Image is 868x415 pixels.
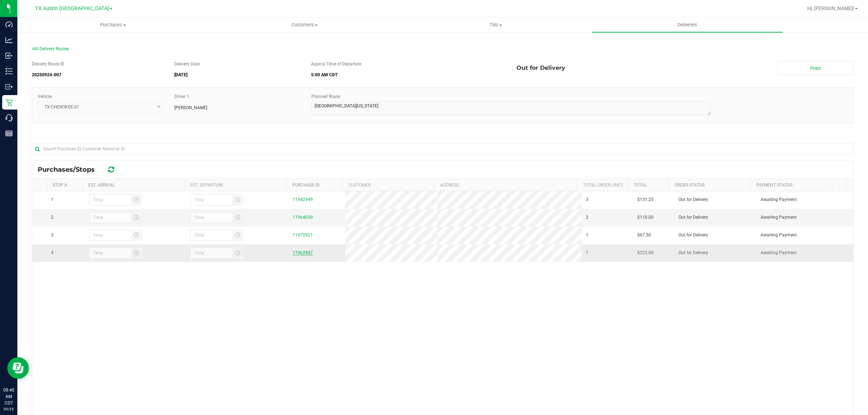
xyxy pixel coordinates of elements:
span: $67.50 [637,232,651,239]
span: 2 [51,214,54,221]
span: $225.00 [637,249,654,256]
span: Deliveries [668,22,707,28]
span: [PERSON_NAME] [174,104,207,111]
span: Purchases [17,22,209,28]
span: Out for Delivery [516,61,565,75]
label: Driver 1 [174,93,189,100]
th: Customer [342,179,434,191]
a: 11972921 [293,232,313,238]
input: Search Purchase ID, Customer Name or ID [32,144,854,154]
a: Payment Status [756,183,792,188]
a: Print Manifest [778,61,854,75]
inline-svg: Retail [5,99,13,106]
span: Out for Delivery [678,249,708,256]
span: Customers [209,22,400,28]
inline-svg: Call Center [5,114,13,121]
span: 1 [586,249,588,256]
span: 1 [586,232,588,239]
span: $131.25 [637,196,654,203]
span: TX Austin [GEOGRAPHIC_DATA] [35,5,109,12]
span: Purchases/Stops [38,166,102,174]
a: Order Status [675,183,705,188]
h5: 5:00 AM CDT [311,73,506,77]
span: Awaiting Payment [761,214,797,221]
inline-svg: Analytics [5,37,13,44]
span: Hi, [PERSON_NAME]! [807,5,854,11]
p: 08:40 AM CDT [3,387,14,406]
th: Total Order Lines [577,179,628,191]
a: Est. Arrival [88,183,115,188]
span: Awaiting Payment [761,196,797,203]
inline-svg: Dashboard [5,21,13,28]
label: Approx Time of Departure [311,61,361,67]
p: 09/25 [3,406,14,412]
label: Planned Route [311,93,340,100]
span: Out for Delivery [678,196,708,203]
label: Delivery Date [174,61,200,67]
a: 11962987 [293,250,313,255]
a: Stop # [52,183,67,188]
inline-svg: Outbound [5,83,13,90]
a: 11964039 [293,215,313,220]
inline-svg: Inbound [5,52,13,59]
span: $110.00 [637,214,654,221]
span: All Delivery Routes [32,46,69,51]
span: Out for Delivery [678,232,708,239]
span: Tills [400,22,591,28]
span: Out for Delivery [678,214,708,221]
th: Address [434,179,577,191]
a: Tills [400,17,591,33]
span: 1 [51,196,54,203]
a: Purchase ID [292,183,320,188]
span: Awaiting Payment [761,249,797,256]
inline-svg: Reports [5,130,13,137]
a: Customers [209,17,400,33]
th: Est. Departure [184,179,286,191]
a: Total [634,183,647,188]
h5: [DATE] [174,73,301,77]
iframe: Resource center [7,357,29,379]
span: 3 [51,232,54,239]
inline-svg: Inventory [5,68,13,75]
span: 4 [51,249,54,256]
span: Awaiting Payment [761,232,797,239]
strong: 20250924-007 [32,72,61,77]
a: Deliveries [592,17,783,33]
label: Vehicle [38,93,52,100]
label: Delivery Route ID [32,61,64,67]
a: 11942949 [293,197,313,202]
span: 3 [586,196,588,203]
a: Purchases [17,17,209,33]
span: 2 [586,214,588,221]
